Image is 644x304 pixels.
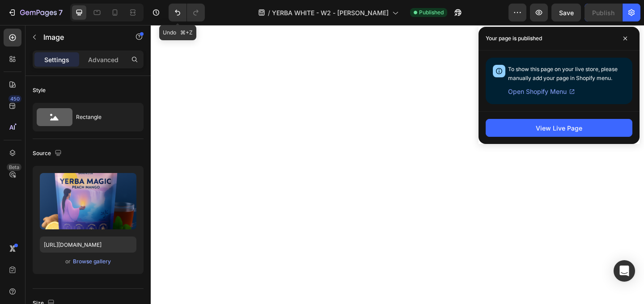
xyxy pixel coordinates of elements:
div: Style [33,86,46,94]
div: View Live Page [536,123,582,133]
div: Browse gallery [73,258,111,266]
button: 7 [4,4,67,21]
div: Undo/Redo [169,4,205,21]
span: or [65,256,71,267]
span: YERBA WHITE - W2 - [PERSON_NAME] [272,8,389,17]
button: Browse gallery [72,257,111,266]
span: Save [559,9,574,17]
p: Your page is published [486,34,542,43]
iframe: Design area [151,25,644,304]
input: https://example.com/image.jpg [40,236,136,253]
div: Rectangle [76,107,131,127]
span: To show this page on your live store, please manually add your page in Shopify menu. [508,66,618,81]
p: Image [43,32,119,42]
div: Publish [592,8,614,17]
img: preview-image [40,173,136,229]
span: Published [419,8,444,17]
p: 7 [59,7,63,18]
div: Beta [7,164,21,171]
p: Settings [44,55,69,64]
p: Advanced [88,55,119,64]
div: 450 [8,95,21,102]
span: / [268,8,270,17]
div: Source [33,148,64,160]
button: Save [551,4,581,21]
button: View Live Page [486,119,632,137]
span: Open Shopify Menu [508,86,567,97]
button: Publish [585,4,622,21]
div: Open Intercom Messenger [614,260,635,282]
